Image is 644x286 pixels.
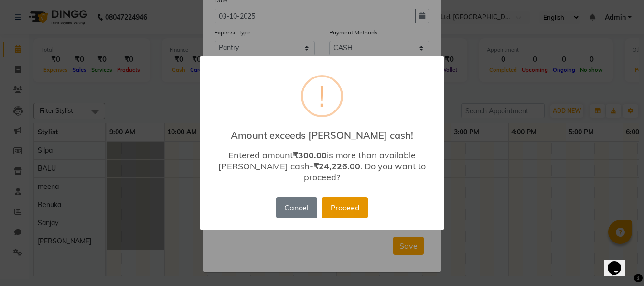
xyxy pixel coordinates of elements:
div: Entered amount is more than available [PERSON_NAME] cash . Do you want to proceed? [214,150,430,183]
iframe: chat widget [604,248,634,276]
b: ₹300.00 [293,150,327,161]
div: ! [319,77,325,115]
button: Cancel [276,197,317,218]
b: -₹24,226.00 [310,161,360,172]
button: Proceed [322,197,368,218]
h2: Amount exceeds [PERSON_NAME] cash! [200,122,444,141]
